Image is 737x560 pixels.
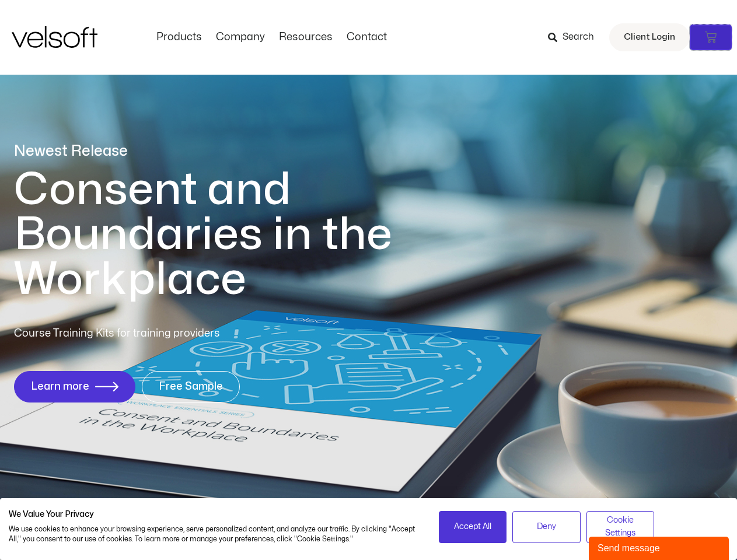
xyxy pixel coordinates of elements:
[12,26,97,48] img: Velsoft Training Materials
[209,31,272,44] a: CompanyMenu Toggle
[14,141,440,162] p: Newest Release
[14,371,135,402] a: Learn more
[142,371,240,402] a: Free Sample
[9,524,421,544] p: We use cookies to enhance your browsing experience, serve personalized content, and analyze our t...
[14,325,305,342] p: Course Training Kits for training providers
[609,23,690,51] a: Client Login
[272,31,340,44] a: ResourcesMenu Toggle
[624,30,675,45] span: Client Login
[149,31,209,44] a: ProductsMenu Toggle
[563,30,594,45] span: Search
[149,31,394,44] nav: Menu
[159,381,223,393] span: Free Sample
[594,514,647,540] span: Cookie Settings
[589,534,731,560] iframe: chat widget
[31,381,89,393] span: Learn more
[548,27,602,47] a: Search
[586,511,655,543] button: Adjust cookie preferences
[512,511,581,543] button: Deny all cookies
[439,511,507,543] button: Accept all cookies
[9,509,421,520] h2: We Value Your Privacy
[537,520,556,533] span: Deny
[454,520,491,533] span: Accept All
[14,167,440,302] h1: Consent and Boundaries in the Workplace
[340,31,394,44] a: ContactMenu Toggle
